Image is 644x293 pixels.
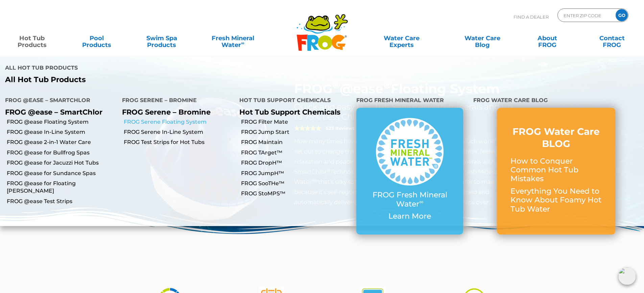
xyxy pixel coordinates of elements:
a: FROG @ease for Sundance Spas [7,170,117,177]
a: FROG @ease In-Line System [7,128,117,136]
a: Hot Tub Support Chemicals [239,108,340,116]
a: FROG Serene Floating System [124,118,234,126]
p: FROG Fresh Mineral Water [370,191,450,209]
a: Hot TubProducts [7,31,57,45]
img: openIcon [618,267,636,285]
a: FROG DropH™ [241,159,351,167]
a: FROG @ease 2-in-1 Water Care [7,139,117,146]
a: FROG SooTHe™ [241,180,351,187]
h4: FROG Water Care Blog [473,94,639,108]
p: FROG Serene – Bromine [122,108,229,116]
a: FROG @ease for Jacuzzi Hot Tubs [7,159,117,167]
a: Water CareBlog [457,31,507,45]
p: Learn More [370,212,450,221]
a: FROG @ease Floating System [7,118,117,126]
input: Zip Code Form [563,10,609,20]
a: FROG Fresh Mineral Water∞ Learn More [370,118,450,224]
a: PoolProducts [72,31,122,45]
p: Find A Dealer [514,8,549,25]
a: FROG Maintain [241,139,351,146]
p: Everything You Need to Know About Foamy Hot Tub Water [510,187,602,214]
h4: FROG @ease – SmartChlor [5,94,112,108]
a: FROG @ease for Bullfrog Spas [7,149,117,156]
a: ContactFROG [587,31,637,45]
h4: FROG Fresh Mineral Water [356,94,463,108]
h4: FROG Serene – Bromine [122,94,229,108]
p: How to Conquer Common Hot Tub Mistakes [510,157,602,184]
sup: ∞ [419,198,423,205]
a: Swim SpaProducts [137,31,187,45]
a: FROG Water Care BLOG How to Conquer Common Hot Tub Mistakes Everything You Need to Know About Foa... [510,125,602,217]
a: Fresh MineralWater∞ [201,31,264,45]
input: GO [616,9,628,21]
p: FROG @ease – SmartChlor [5,108,112,116]
a: FROG JumpH™ [241,170,351,177]
a: FROG Jump Start [241,128,351,136]
a: FROG @ease Test Strips [7,198,117,205]
sup: ∞ [241,40,244,46]
a: FROG Test Strips for Hot Tubs [124,139,234,146]
h4: All Hot Tub Products [5,62,317,75]
a: Water CareExperts [361,31,443,45]
a: FROG Serene In-Line System [124,128,234,136]
a: FROG Filter Mate [241,118,351,126]
h3: FROG Water Care BLOG [510,125,602,150]
a: All Hot Tub Products [5,75,317,84]
h4: Hot Tub Support Chemicals [239,94,346,108]
a: FROG StoMPS™ [241,190,351,197]
a: FROG @ease for Floating [PERSON_NAME] [7,180,117,195]
a: AboutFROG [522,31,572,45]
a: FROG TArget™ [241,149,351,156]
